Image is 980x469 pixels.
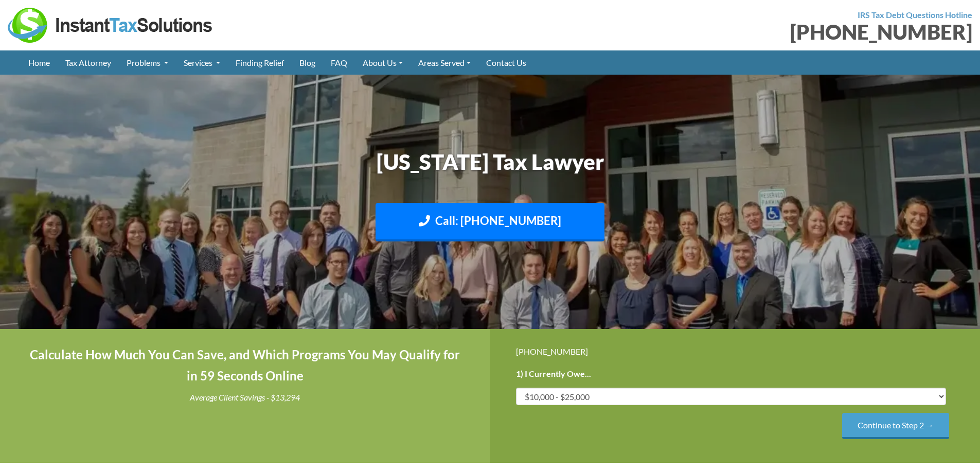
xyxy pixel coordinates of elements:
[8,19,213,29] a: Instant Tax Solutions Logo
[478,50,534,75] a: Contact Us
[21,50,58,75] a: Home
[411,50,478,75] a: Areas Served
[842,413,949,439] input: Continue to Step 2 →
[516,344,955,358] div: [PHONE_NUMBER]
[498,22,973,42] div: [PHONE_NUMBER]
[858,10,972,20] strong: IRS Tax Debt Questions Hotline
[26,344,465,387] h4: Calculate How Much You Can Save, and Which Programs You May Qualify for in 59 Seconds Online
[516,369,591,379] label: 1) I Currently Owe...
[8,8,213,43] img: Instant Tax Solutions Logo
[190,392,300,402] i: Average Client Savings - $13,294
[376,203,604,241] a: Call: [PHONE_NUMBER]
[205,147,776,177] h1: [US_STATE] Tax Lawyer
[323,50,355,75] a: FAQ
[355,50,411,75] a: About Us
[176,50,228,75] a: Services
[119,50,176,75] a: Problems
[58,50,119,75] a: Tax Attorney
[228,50,292,75] a: Finding Relief
[292,50,323,75] a: Blog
